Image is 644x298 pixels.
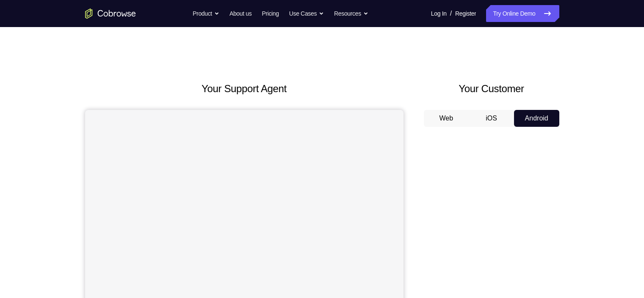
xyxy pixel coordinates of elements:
[424,81,559,96] h2: Your Customer
[455,5,476,22] a: Register
[424,110,469,127] button: Web
[229,5,252,22] a: About us
[431,5,447,22] a: Log In
[334,5,368,22] button: Resources
[85,81,404,96] h2: Your Support Agent
[450,8,452,19] span: /
[193,5,219,22] button: Product
[486,5,559,22] a: Try Online Demo
[262,5,279,22] a: Pricing
[85,8,136,19] a: Go to the home page
[514,110,559,127] button: Android
[289,5,324,22] button: Use Cases
[469,110,514,127] button: iOS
